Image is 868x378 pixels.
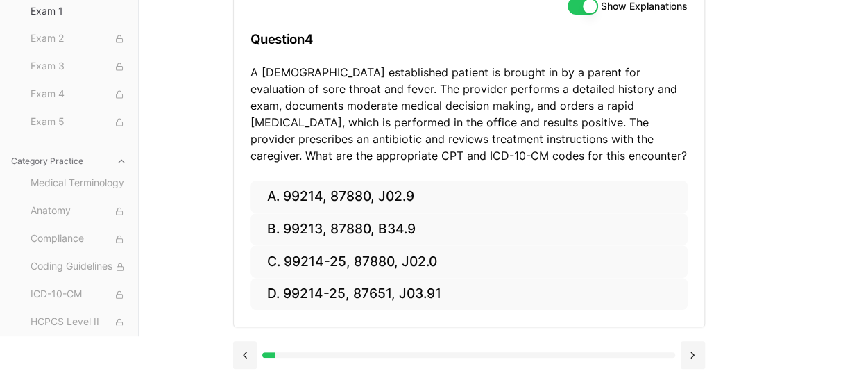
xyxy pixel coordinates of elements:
[31,4,127,18] span: Exam 1
[250,19,688,60] h3: Question 4
[601,1,688,11] label: Show Explanations
[250,245,688,278] button: C. 99214-25, 87880, J02.0
[31,87,127,102] span: Exam 4
[25,256,133,278] button: Coding Guidelines
[25,28,133,50] button: Exam 2
[25,311,133,334] button: HCPCS Level II
[25,200,133,222] button: Anatomy
[31,204,127,219] span: Anatomy
[31,115,127,130] span: Exam 5
[31,59,127,74] span: Exam 3
[31,231,127,247] span: Compliance
[25,228,133,250] button: Compliance
[25,172,133,195] button: Medical Terminology
[31,259,127,274] span: Coding Guidelines
[250,64,688,164] p: A [DEMOGRAPHIC_DATA] established patient is brought in by a parent for evaluation of sore throat ...
[31,31,127,47] span: Exam 2
[25,56,133,78] button: Exam 3
[250,278,688,311] button: D. 99214-25, 87651, J03.91
[6,150,133,172] button: Category Practice
[25,111,133,133] button: Exam 5
[25,283,133,306] button: ICD-10-CM
[25,83,133,106] button: Exam 4
[31,176,127,191] span: Medical Terminology
[31,315,127,330] span: HCPCS Level II
[31,287,127,302] span: ICD-10-CM
[250,181,688,213] button: A. 99214, 87880, J02.9
[250,213,688,246] button: B. 99213, 87880, B34.9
